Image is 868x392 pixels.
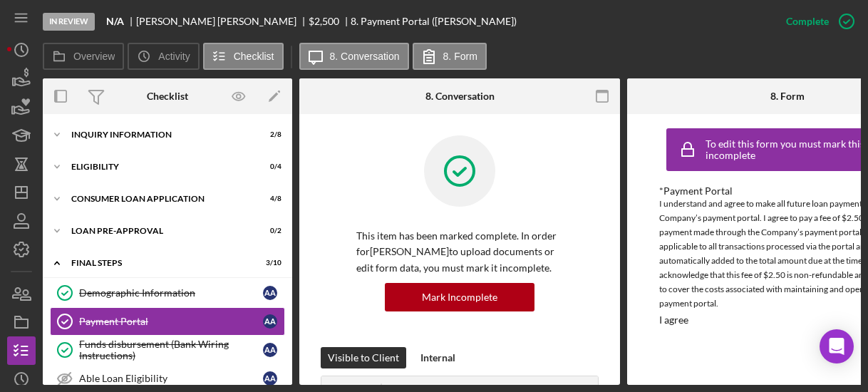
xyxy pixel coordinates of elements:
[50,336,285,364] a: Funds disbursement (Bank Wiring Instructions)AA
[420,347,455,368] div: Internal
[356,228,563,276] p: This item has been marked complete. In order for [PERSON_NAME] to upload documents or edit form d...
[443,51,477,62] label: 8. Form
[330,51,400,62] label: 8. Conversation
[256,227,281,235] div: 0 / 2
[328,347,399,368] div: Visible to Client
[263,314,277,329] div: A A
[79,316,263,327] div: Payment Portal
[79,287,263,299] div: Demographic Information
[234,51,274,62] label: Checklist
[786,7,829,36] div: Complete
[71,195,246,203] div: Consumer Loan Application
[321,347,406,368] button: Visible to Client
[71,130,246,139] div: Inquiry Information
[136,16,309,27] div: [PERSON_NAME] [PERSON_NAME]
[659,314,688,326] div: I agree
[128,43,199,70] button: Activity
[263,371,277,386] div: A A
[203,43,284,70] button: Checklist
[256,163,281,171] div: 0 / 4
[263,343,277,357] div: A A
[158,51,190,62] label: Activity
[256,259,281,267] div: 3 / 10
[71,259,246,267] div: FINAL STEPS
[422,283,497,311] div: Mark Incomplete
[73,51,115,62] label: Overview
[413,347,463,368] button: Internal
[43,43,124,70] button: Overview
[50,279,285,307] a: Demographic InformationAA
[50,307,285,336] a: Payment PortalAA
[71,163,246,171] div: Eligibility
[425,91,495,102] div: 8. Conversation
[263,286,277,300] div: A A
[770,91,805,102] div: 8. Form
[256,195,281,203] div: 4 / 8
[351,16,517,27] div: 8. Payment Portal ([PERSON_NAME])
[309,15,339,27] span: $2,500
[256,130,281,139] div: 2 / 8
[43,13,95,31] div: In Review
[79,373,263,384] div: Able Loan Eligibility
[772,7,861,36] button: Complete
[147,91,188,102] div: Checklist
[71,227,246,235] div: Loan Pre-Approval
[820,329,854,363] div: Open Intercom Messenger
[413,43,487,70] button: 8. Form
[79,339,263,361] div: Funds disbursement (Bank Wiring Instructions)
[385,283,534,311] button: Mark Incomplete
[106,16,124,27] b: N/A
[299,43,409,70] button: 8. Conversation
